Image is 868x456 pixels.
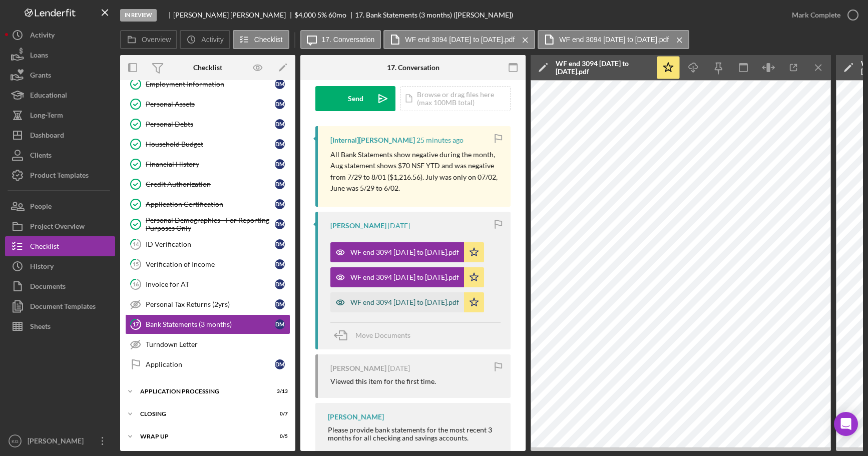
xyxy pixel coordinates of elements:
[294,11,316,19] span: $4,000
[5,105,115,125] button: Long-Term
[5,145,115,165] button: Clients
[5,256,115,276] button: History
[30,196,52,219] div: People
[328,11,346,19] div: 60 mo
[556,60,651,76] div: WF end 3094 [DATE] to [DATE].pdf
[146,80,275,88] div: Employment Information
[133,321,139,327] tspan: 17
[330,136,415,144] div: [Internal] [PERSON_NAME]
[133,281,139,287] tspan: 16
[317,11,327,19] div: 5 %
[330,222,386,230] div: [PERSON_NAME]
[146,100,275,108] div: Personal Assets
[322,36,375,44] label: 17. Conversation
[30,316,51,339] div: Sheets
[275,359,285,369] div: D M
[30,276,66,299] div: Documents
[275,279,285,289] div: D M
[30,85,67,108] div: Educational
[30,236,59,259] div: Checklist
[275,199,285,209] div: D M
[328,413,384,421] div: [PERSON_NAME]
[5,85,115,105] button: Educational
[125,134,290,154] a: Household BudgetDM
[125,214,290,234] a: Personal Demographics - For Reporting Purposes OnlyDM
[5,216,115,236] a: Project Overview
[275,119,285,129] div: D M
[275,219,285,229] div: D M
[275,319,285,329] div: D M
[125,274,290,294] a: 16Invoice for ATDM
[538,30,689,49] button: WF end 3094 [DATE] to [DATE].pdf
[30,256,54,279] div: History
[30,65,51,88] div: Grants
[330,242,484,262] button: WF end 3094 [DATE] to [DATE].pdf
[5,25,115,45] button: Activity
[388,222,410,230] time: 2025-10-06 07:24
[125,194,290,214] a: Application CertificationDM
[146,216,275,232] div: Personal Demographics - For Reporting Purposes Only
[146,240,275,248] div: ID Verification
[350,273,459,281] div: WF end 3094 [DATE] to [DATE].pdf
[30,296,96,319] div: Document Templates
[328,426,501,442] div: Please provide bank statements for the most recent 3 months for all checking and savings accounts.
[120,30,177,49] button: Overview
[5,165,115,185] button: Product Templates
[275,259,285,269] div: D M
[5,316,115,336] a: Sheets
[142,36,171,44] label: Overview
[5,45,115,65] a: Loans
[275,179,285,189] div: D M
[330,323,420,348] button: Move Documents
[140,411,263,417] div: Closing
[5,65,115,85] button: Grants
[125,234,290,254] a: 14ID VerificationDM
[330,149,501,194] p: All Bank Statements show negative during the month, Aug statement shows $70 NSF YTD and was negat...
[146,340,290,348] div: Turndown Letter
[350,298,459,306] div: WF end 3094 [DATE] to [DATE].pdf
[30,45,48,68] div: Loans
[834,412,858,436] div: Open Intercom Messenger
[180,30,230,49] button: Activity
[125,354,290,374] a: ApplicationDM
[315,86,395,111] button: Send
[275,239,285,249] div: D M
[30,145,52,168] div: Clients
[233,30,289,49] button: Checklist
[275,139,285,149] div: D M
[146,320,275,328] div: Bank Statements (3 months)
[146,180,275,188] div: Credit Authorization
[125,114,290,134] a: Personal DebtsDM
[275,79,285,89] div: D M
[387,64,440,72] div: 17. Conversation
[275,99,285,109] div: D M
[193,64,222,72] div: Checklist
[270,411,288,417] div: 0 / 7
[30,165,89,188] div: Product Templates
[30,25,55,48] div: Activity
[388,364,410,372] time: 2025-10-06 07:22
[120,9,157,22] div: In Review
[330,267,484,287] button: WF end 3094 [DATE] to [DATE].pdf
[330,364,386,372] div: [PERSON_NAME]
[5,125,115,145] button: Dashboard
[146,300,275,308] div: Personal Tax Returns (2yrs)
[5,296,115,316] button: Document Templates
[416,136,464,144] time: 2025-10-07 15:19
[559,36,669,44] label: WF end 3094 [DATE] to [DATE].pdf
[275,299,285,309] div: D M
[12,438,19,444] text: KG
[125,254,290,274] a: 15Verification of IncomeDM
[146,120,275,128] div: Personal Debts
[125,74,290,94] a: Employment InformationDM
[5,196,115,216] button: People
[275,159,285,169] div: D M
[146,160,275,168] div: Financial History
[146,360,275,368] div: Application
[30,125,64,148] div: Dashboard
[270,388,288,394] div: 3 / 13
